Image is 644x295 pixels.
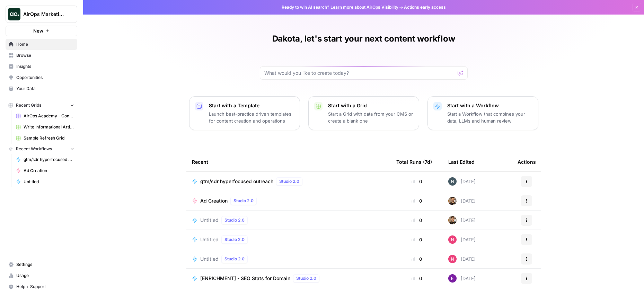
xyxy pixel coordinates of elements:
[224,217,245,223] span: Studio 2.0
[396,152,432,171] div: Total Runs (7d)
[13,154,77,165] a: gtm/sdr hyperfocused outreach
[6,61,77,72] a: Insights
[200,197,228,204] span: Ad Creation
[24,168,74,174] span: Ad Creation
[189,96,300,130] button: Start with a TemplateLaunch best-practice driven templates for content creation and operations
[192,216,385,224] a: UntitledStudio 2.0
[16,261,74,268] span: Settings
[396,217,437,224] div: 0
[224,256,245,262] span: Studio 2.0
[13,122,77,133] a: Write Informational Article
[448,152,475,171] div: Last Edited
[16,146,52,152] span: Recent Workflows
[308,96,419,130] button: Start with a GridStart a Grid with data from your CMS or create a blank one
[448,255,457,263] img: fopa3c0x52at9xxul9zbduzf8hu4
[6,100,77,110] button: Recent Grids
[404,4,446,10] span: Actions early access
[192,274,385,283] a: [ENRICHMENT] - SEO Stats for DomainStudio 2.0
[396,275,437,282] div: 0
[24,157,74,163] span: gtm/sdr hyperfocused outreach
[23,11,65,18] span: AirOps Marketing
[6,270,77,281] a: Usage
[16,272,74,279] span: Usage
[200,217,219,224] span: Untitled
[192,197,385,205] a: Ad CreationStudio 2.0
[448,235,457,244] img: fopa3c0x52at9xxul9zbduzf8hu4
[448,216,476,224] div: [DATE]
[328,110,413,124] p: Start a Grid with data from your CMS or create a blank one
[296,275,316,281] span: Studio 2.0
[192,255,385,263] a: UntitledStudio 2.0
[330,5,353,10] a: Learn more
[448,177,457,186] img: dbdkge1x3vxe8anzoc7sa8zwcrhk
[16,41,74,47] span: Home
[192,177,385,186] a: gtm/sdr hyperfocused outreachStudio 2.0
[200,236,219,243] span: Untitled
[6,83,77,94] a: Your Data
[16,74,74,81] span: Opportunities
[279,178,299,185] span: Studio 2.0
[6,6,77,23] button: Workspace: AirOps Marketing
[448,197,476,205] div: [DATE]
[6,72,77,83] a: Opportunities
[6,50,77,61] a: Browse
[200,178,273,185] span: gtm/sdr hyperfocused outreach
[328,102,413,109] p: Start with a Grid
[192,235,385,244] a: UntitledStudio 2.0
[447,102,532,109] p: Start with a Workflow
[6,281,77,292] button: Help + Support
[447,110,532,124] p: Start a Workflow that combines your data, LLMs and human review
[200,256,219,262] span: Untitled
[448,177,476,186] div: [DATE]
[396,197,437,204] div: 0
[282,4,398,10] span: Ready to win AI search? about AirOps Visibility
[24,135,74,141] span: Sample Refresh Grid
[33,27,43,34] span: New
[224,236,245,243] span: Studio 2.0
[264,70,455,77] input: What would you like to create today?
[448,255,476,263] div: [DATE]
[396,236,437,243] div: 0
[24,124,74,130] span: Write Informational Article
[192,152,385,171] div: Recent
[427,96,538,130] button: Start with a WorkflowStart a Workflow that combines your data, LLMs and human review
[518,152,536,171] div: Actions
[200,275,290,282] span: [ENRICHMENT] - SEO Stats for Domain
[16,52,74,59] span: Browse
[209,110,294,124] p: Launch best-practice driven templates for content creation and operations
[448,235,476,244] div: [DATE]
[24,113,74,119] span: AirOps Academy - Content Generation
[396,256,437,262] div: 0
[6,26,77,36] button: New
[24,179,74,185] span: Untitled
[16,63,74,70] span: Insights
[8,8,20,20] img: AirOps Marketing Logo
[13,176,77,187] a: Untitled
[16,86,74,92] span: Your Data
[233,198,254,204] span: Studio 2.0
[396,178,437,185] div: 0
[272,33,455,44] h1: Dakota, let's start your next content workflow
[6,259,77,270] a: Settings
[13,110,77,122] a: AirOps Academy - Content Generation
[13,165,77,176] a: Ad Creation
[209,102,294,109] p: Start with a Template
[6,144,77,154] button: Recent Workflows
[448,274,457,283] img: tb834r7wcu795hwbtepf06oxpmnl
[448,216,457,224] img: 36rz0nf6lyfqsoxlb67712aiq2cf
[13,133,77,144] a: Sample Refresh Grid
[6,39,77,50] a: Home
[16,102,41,108] span: Recent Grids
[448,274,476,283] div: [DATE]
[448,197,457,205] img: 36rz0nf6lyfqsoxlb67712aiq2cf
[16,284,74,290] span: Help + Support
